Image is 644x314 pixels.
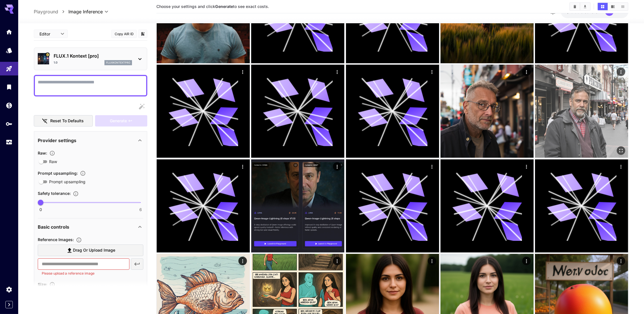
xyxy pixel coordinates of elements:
button: Expand sidebar [5,301,13,308]
p: 1.0 [54,60,58,65]
div: Usage [6,139,12,146]
div: Provider settings [38,134,143,147]
button: Download All [580,3,590,10]
p: FLUX.1 Kontext [pro] [54,52,132,59]
div: Actions [428,68,436,76]
div: Settings [6,286,12,293]
button: Show images in video view [608,3,618,10]
div: Actions [617,162,625,171]
span: Reference Images : [38,237,74,242]
div: Actions [522,257,531,265]
p: Please upload a reference image [42,271,125,276]
button: Enables automatic enhancement and expansion of the input prompt to improve generation quality and... [78,170,88,176]
div: Models [6,47,12,54]
div: Certified Model – Vetted for best performance and includes a commercial license.FLUX.1 Kontext [p... [38,50,143,68]
span: Drag or upload image [73,247,115,254]
p: fluxkontextpro [106,61,130,65]
nav: breadcrumb [34,8,68,15]
div: Actions [238,257,247,265]
div: Actions [238,162,247,171]
div: Open in fullscreen [617,146,625,155]
div: Basic controls [38,220,143,234]
label: Drag or upload image [38,245,143,256]
div: Actions [522,68,531,76]
span: 6 [139,207,142,212]
div: Show images in grid viewShow images in video viewShow images in list view [597,2,628,11]
button: Show images in list view [618,3,628,10]
span: 0 [39,207,42,212]
button: Controls the tolerance level for input and output content moderation. Lower values apply stricter... [71,191,81,197]
a: Playground [34,8,58,15]
div: Actions [428,257,436,265]
img: 9k= [251,159,344,252]
p: Provider settings [38,137,76,144]
button: Copy AIR ID [111,30,137,38]
b: Generate [215,4,233,9]
span: Prompt upsampling [49,179,85,185]
span: $18.05 [567,9,581,14]
span: Raw : [38,151,47,155]
button: Show images in grid view [598,3,608,10]
span: credits left [581,9,601,14]
div: Actions [428,162,436,171]
button: Add to library [140,30,145,37]
div: Library [6,83,12,90]
button: Reset to defaults [34,115,93,127]
p: Basic controls [38,224,69,230]
span: Safety tolerance : [38,191,71,196]
div: Clear ImagesDownload All [569,2,591,11]
div: Actions [333,68,341,76]
div: Actions [238,68,247,76]
span: Raw [49,159,57,165]
span: Choose your settings and click to see exact costs. [156,4,269,9]
button: Clear Images [570,3,580,10]
span: Editor [39,31,57,37]
div: Playground [6,65,12,72]
div: Actions [617,257,625,265]
div: Home [6,28,12,35]
div: Actions [333,257,341,265]
div: Actions [522,162,531,171]
div: Wallet [6,102,12,109]
button: Controls the level of post-processing applied to generated images. [47,150,57,156]
span: Image Inference [68,8,103,15]
img: 2Q== [535,65,628,158]
button: Upload a reference image to guide the result. This is needed for Image-to-Image or Inpainting. Su... [74,237,84,243]
div: Actions [617,68,625,76]
img: 9k= [440,65,534,158]
div: Actions [333,162,341,171]
span: Prompt upsampling : [38,171,78,176]
div: API Keys [6,120,12,127]
button: Certified Model – Vetted for best performance and includes a commercial license. [45,52,50,57]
